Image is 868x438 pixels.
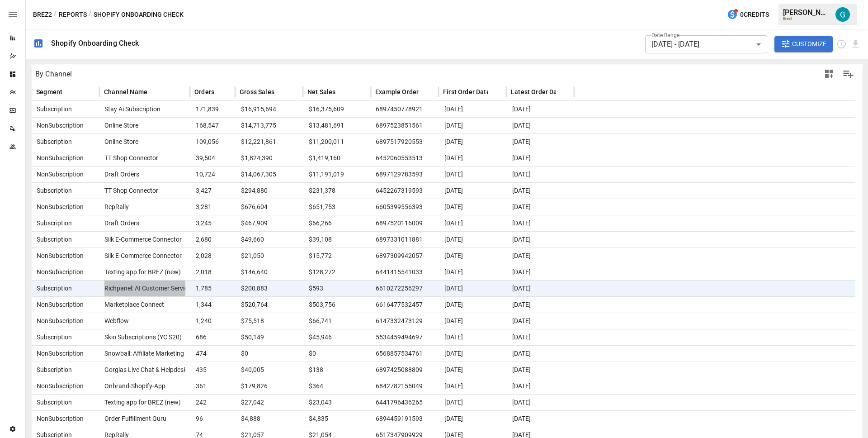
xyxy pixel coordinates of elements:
span: $520,764 [240,297,298,313]
button: Sort [63,86,76,98]
span: $503,756 [307,297,366,313]
span: $15,772 [307,248,366,264]
button: Download report [850,39,861,49]
span: Subscription [33,134,72,150]
span: 10,724 [194,167,231,182]
span: TT Shop Connector [101,150,158,166]
span: [DATE] [443,378,502,394]
span: NonSubscription [33,118,84,133]
span: [DATE] [443,395,502,410]
span: 6441415541033 [372,264,423,280]
span: Draft Orders [101,215,139,231]
span: 6897129783593 [372,167,423,182]
span: Subscription [33,362,72,378]
span: [DATE] [511,215,570,231]
span: Texting app for BREZ (new) [101,395,181,410]
span: [DATE] [443,313,502,329]
span: Online Store [101,134,138,150]
span: $12,221,861 [240,134,298,150]
span: $1,419,160 [307,150,366,166]
span: [DATE] [511,297,570,313]
button: Sort [275,86,288,98]
span: Example Order ID [375,87,426,96]
span: [DATE] [511,346,570,362]
span: NonSubscription [33,297,84,313]
span: [DATE] [443,199,502,215]
span: 2,018 [194,264,231,280]
span: [DATE] [511,232,570,248]
span: Online Store [101,118,138,133]
span: $50,149 [240,329,298,345]
span: 1,785 [194,281,231,296]
span: [DATE] [443,118,502,133]
span: 6452267319593 [372,183,423,199]
span: 2,680 [194,232,231,248]
span: $16,375,609 [307,101,366,117]
span: $21,050 [240,248,298,264]
span: 168,547 [194,118,231,133]
button: Gavin Acres [830,2,855,27]
button: Sort [489,86,502,98]
span: [DATE] [511,411,570,427]
span: [DATE] [511,264,570,280]
span: [DATE] [443,101,502,117]
span: Onbrand-Shopify-App [101,378,165,394]
span: $66,266 [307,215,366,231]
label: Date Range [651,31,679,39]
span: RepRally [101,199,129,215]
span: 6441796436265 [372,395,423,410]
button: Customize [774,36,833,52]
span: Subscription [33,329,72,345]
span: 435 [194,362,231,378]
span: NonSubscription [33,378,84,394]
span: Net Sales [307,87,336,96]
span: Orders [194,87,214,96]
span: 686 [194,329,231,345]
div: Gavin Acres [835,7,850,22]
div: [DATE] - [DATE] [645,35,767,53]
span: 6605399556393 [372,199,423,215]
span: $11,191,019 [307,167,366,182]
span: [DATE] [511,248,570,264]
div: [PERSON_NAME] [783,8,830,17]
span: $49,660 [240,232,298,248]
span: 6616477532457 [372,297,423,313]
span: Snowball: Affiliate Marketing [101,346,184,362]
span: 361 [194,378,231,394]
span: [DATE] [511,150,570,166]
span: 109,056 [194,134,231,150]
span: [DATE] [511,101,570,117]
span: [DATE] [511,134,570,150]
span: 6897523851561 [372,118,423,133]
span: 5534459494697 [372,329,423,345]
span: Latest Order Date [511,87,563,96]
span: 6897425088809 [372,362,423,378]
span: $676,604 [240,199,298,215]
span: $40,005 [240,362,298,378]
span: NonSubscription [33,313,84,329]
span: Silk E-Commerce Connector [101,232,182,248]
span: [DATE] [511,199,570,215]
span: $0 [307,346,366,362]
span: Subscription [33,183,72,199]
span: 6452060553513 [372,150,423,166]
span: [DATE] [511,281,570,296]
span: NonSubscription [33,346,84,362]
span: Segment [36,87,62,96]
button: Reports [59,9,87,20]
button: Sort [337,86,349,98]
span: 6897331011881 [372,232,423,248]
div: Brez2 [783,17,830,21]
span: [DATE] [511,118,570,133]
span: [DATE] [443,362,502,378]
span: [DATE] [443,183,502,199]
span: $23,043 [307,395,366,410]
button: Sort [557,86,570,98]
span: Gross Sales [240,87,274,96]
button: Sort [148,86,161,98]
span: 6894459191593 [372,411,423,427]
span: $1,824,390 [240,150,298,166]
span: 6897517920553 [372,134,423,150]
span: $128,272 [307,264,366,280]
span: [DATE] [443,297,502,313]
